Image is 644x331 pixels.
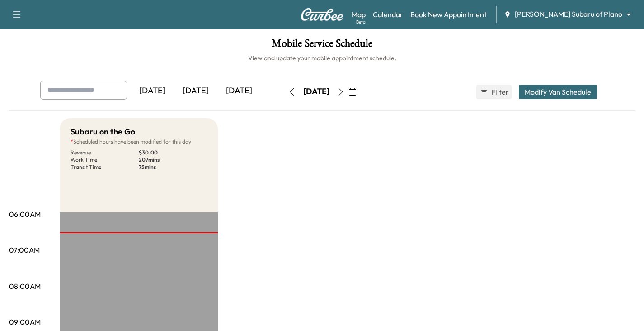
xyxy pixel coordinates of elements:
div: Beta [356,19,366,25]
img: Curbee Logo [301,8,344,21]
p: 75 mins [139,163,207,171]
p: 08:00AM [9,281,41,292]
div: [DATE] [174,81,217,101]
div: [DATE] [217,81,261,101]
p: Scheduled hours have been modified for this day [71,138,207,145]
a: Calendar [373,9,403,20]
a: Book New Appointment [410,9,487,20]
div: [DATE] [131,81,174,101]
span: [PERSON_NAME] Subaru of Plano [515,9,622,19]
p: 207 mins [139,156,207,163]
h6: View and update your mobile appointment schedule. [9,53,635,62]
p: $ 30.00 [139,149,207,156]
p: Revenue [71,149,139,156]
a: MapBeta [352,9,366,20]
p: Transit Time [71,163,139,171]
h1: Mobile Service Schedule [9,38,635,53]
p: 07:00AM [9,245,40,255]
div: [DATE] [303,86,329,97]
button: Modify Van Schedule [519,85,597,99]
button: Filter [476,85,512,99]
span: Filter [491,86,508,97]
h5: Subaru on the Go [71,125,135,138]
p: 06:00AM [9,209,41,220]
p: Work Time [71,156,139,163]
p: 09:00AM [9,317,41,327]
